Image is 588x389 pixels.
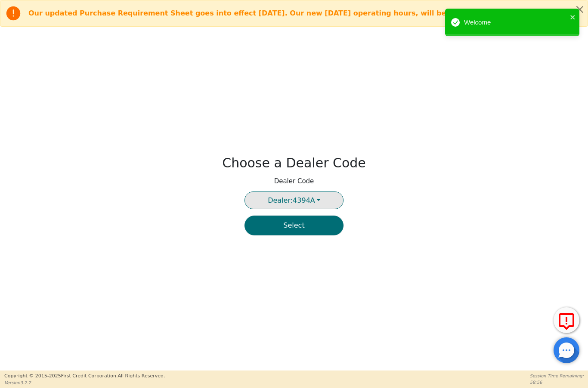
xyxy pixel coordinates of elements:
p: Session Time Remaining: [530,373,584,379]
h2: Choose a Dealer Code [222,155,366,171]
span: All Rights Reserved. [118,373,165,379]
span: 4394A [268,196,315,204]
p: Copyright © 2015- 2025 First Credit Corporation. [4,373,165,380]
button: Dealer:4394A [244,191,344,209]
h4: Dealer Code [274,177,314,185]
button: Select [244,216,344,235]
button: Close alert [572,0,588,18]
p: 58:56 [530,379,584,386]
div: Welcome [464,18,567,28]
button: close [570,12,576,22]
button: Report Error to FCC [554,307,579,333]
span: Dealer: [268,196,293,204]
p: Version 3.2.2 [4,380,165,386]
b: Our updated Purchase Requirement Sheet goes into effect [DATE]. Our new [DATE] operating hours, w... [28,9,501,17]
